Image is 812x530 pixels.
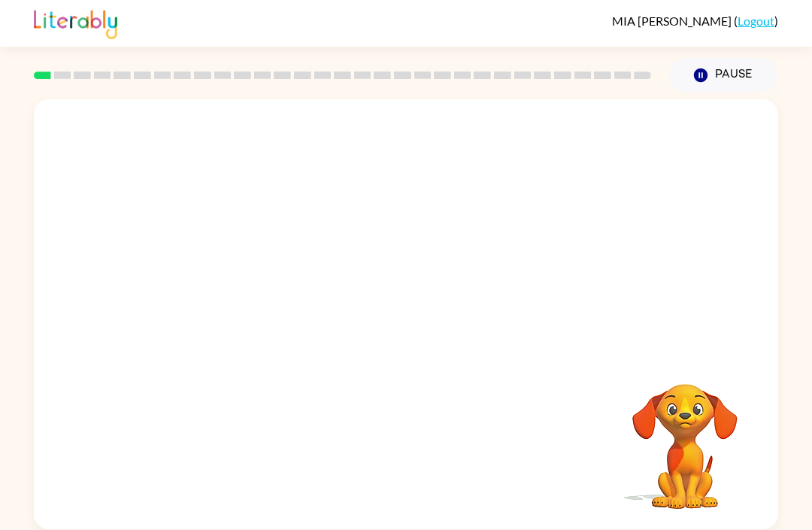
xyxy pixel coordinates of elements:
[669,58,778,93] button: Pause
[34,6,117,39] img: Literably
[738,14,774,28] a: Logout
[610,361,760,511] video: Your browser must support playing .mp4 files to use Literably. Please try using another browser.
[612,14,778,28] div: ( )
[612,14,734,28] span: MIA [PERSON_NAME]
